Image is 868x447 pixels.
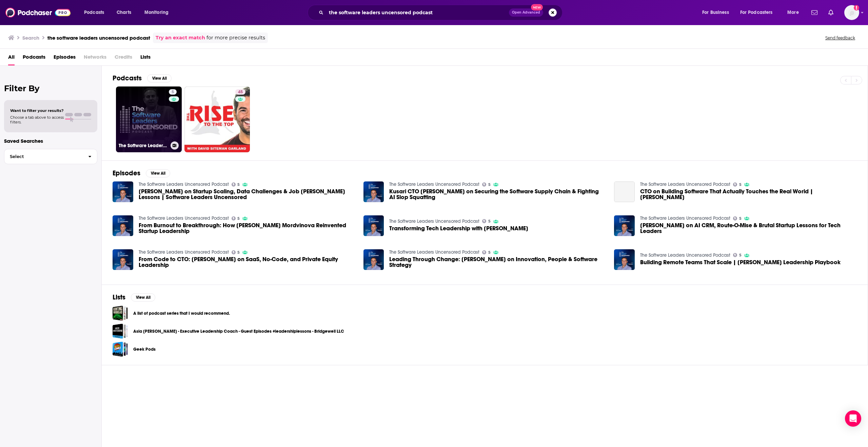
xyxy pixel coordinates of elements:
[113,293,125,302] h2: Lists
[131,293,155,302] button: View All
[640,222,857,234] span: [PERSON_NAME] on AI CRM, Route-O-Mise & Brutal Startup Lessons for Tech Leaders
[119,143,168,149] h3: The Software Leaders Uncensored Podcast
[84,8,104,17] span: Podcasts
[389,226,528,231] a: Transforming Tech Leadership with John Mann
[854,5,859,11] svg: Add a profile image
[139,222,355,234] span: From Burnout to Breakthrough: How [PERSON_NAME] Mordvinova Reinvented Startup Leadership
[640,222,857,234] a: Rick Schott on AI CRM, Route-O-Mise & Brutal Startup Lessons for Tech Leaders
[389,181,479,187] a: The Software Leaders Uncensored Podcast
[531,4,543,11] span: New
[22,35,39,41] h3: Search
[640,181,730,187] a: The Software Leaders Uncensored Podcast
[139,215,229,221] a: The Software Leaders Uncensored Podcast
[10,108,64,113] span: Want to filter your results?
[113,249,133,270] img: From Code to CTO: Jason Gilmore on SaaS, No-Code, and Private Equity Leadership
[640,189,857,200] a: CTO on Building Software That Actually Touches the Real World | Kumar Srivastava
[8,52,15,65] a: All
[113,74,172,82] a: PodcastsView All
[238,89,243,96] span: 45
[4,138,97,144] p: Saved Searches
[488,251,491,254] span: 5
[113,293,155,302] a: ListsView All
[169,89,177,95] a: 5
[389,256,606,268] a: Leading Through Change: Mark Losey on Innovation, People & Software Strategy
[23,52,45,65] a: Podcasts
[488,183,491,186] span: 5
[79,7,113,18] button: open menu
[139,249,229,255] a: The Software Leaders Uncensored Podcast
[736,7,783,18] button: open menu
[206,34,265,42] span: for more precise results
[614,249,635,270] img: Building Remote Teams That Scale | Jim Olsen’s Leadership Playbook
[389,256,606,268] span: Leading Through Change: [PERSON_NAME] on Innovation, People & Software Strategy
[5,6,71,19] img: Podchaser - Follow, Share and Rate Podcasts
[113,215,133,236] img: From Burnout to Breakthrough: How Lena Skilarova Mordvinova Reinvented Startup Leadership
[614,215,635,236] img: Rick Schott on AI CRM, Route-O-Mise & Brutal Startup Lessons for Tech Leaders
[232,216,240,220] a: 5
[4,154,83,159] span: Select
[144,8,169,17] span: Monitoring
[509,8,543,17] button: Open AdvancedNew
[702,8,729,17] span: For Business
[140,52,151,65] span: Lists
[139,256,355,268] span: From Code to CTO: [PERSON_NAME] on SaaS, No-Code, and Private Equity Leadership
[733,216,742,220] a: 5
[156,34,205,42] a: Try an exact match
[363,249,384,270] a: Leading Through Change: Mark Losey on Innovation, People & Software Strategy
[326,7,509,18] input: Search podcasts, credits, & more...
[47,35,150,41] h3: the software leaders uncensored podcast
[389,249,479,255] a: The Software Leaders Uncensored Podcast
[783,7,807,18] button: open menu
[389,189,606,200] span: Kusari CTO [PERSON_NAME] on Securing the Software Supply Chain & Fighting AI Slop Squatting
[739,183,742,186] span: 5
[488,220,491,223] span: 5
[640,252,730,258] a: The Software Leaders Uncensored Podcast
[113,306,128,321] a: A list of podcast series that I would recommend.
[844,5,859,20] button: Show profile menu
[614,181,635,202] a: CTO on Building Software That Actually Touches the Real World | Kumar Srivastava
[140,7,177,18] button: open menu
[235,89,245,95] a: 45
[389,189,606,200] a: Kusari CTO Michael Lieberman on Securing the Software Supply Chain & Fighting AI Slop Squatting
[363,181,384,202] a: Kusari CTO Michael Lieberman on Securing the Software Supply Chain & Fighting AI Slop Squatting
[54,52,76,65] a: Episodes
[133,328,344,335] a: Asia [PERSON_NAME] - Executive Leadership Coach - Guest Episodes #leadershiplessons - Bridgewell LLC
[740,8,773,17] span: For Podcasters
[113,74,142,82] h2: Podcasts
[184,86,250,152] a: 45
[232,182,240,187] a: 5
[146,169,170,177] button: View All
[113,181,133,202] img: Jason Tesser on Startup Scaling, Data Challenges & Job Hunt Lessons | Software Leaders Uncensored
[115,52,132,65] span: Credits
[844,5,859,20] img: User Profile
[482,182,491,187] a: 5
[389,218,479,224] a: The Software Leaders Uncensored Podcast
[237,217,240,220] span: 5
[363,215,384,236] a: Transforming Tech Leadership with John Mann
[116,86,182,152] a: 5The Software Leaders Uncensored Podcast
[4,149,97,164] button: Select
[113,342,128,357] a: Geek Pods
[787,8,799,17] span: More
[739,217,742,220] span: 5
[845,410,861,427] div: Open Intercom Messenger
[139,189,355,200] a: Jason Tesser on Startup Scaling, Data Challenges & Job Hunt Lessons | Software Leaders Uncensored
[113,169,140,177] h2: Episodes
[482,250,491,254] a: 5
[640,259,841,265] a: Building Remote Teams That Scale | Jim Olsen’s Leadership Playbook
[84,52,106,65] span: Networks
[389,226,528,231] span: Transforming Tech Leadership with [PERSON_NAME]
[112,7,135,18] a: Charts
[139,189,355,200] span: [PERSON_NAME] on Startup Scaling, Data Challenges & Job [PERSON_NAME] Lessons | Software Leaders ...
[733,182,742,187] a: 5
[147,74,172,82] button: View All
